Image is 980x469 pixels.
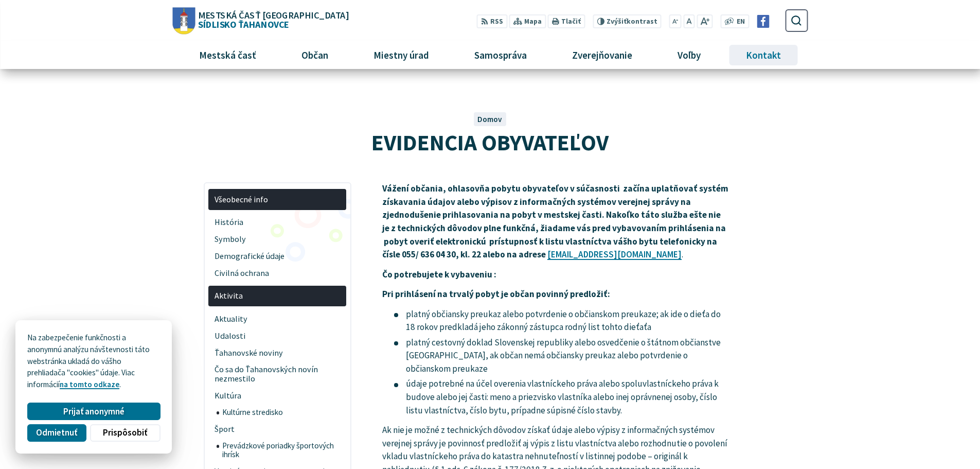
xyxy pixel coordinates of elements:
a: Udalosti [208,327,346,344]
span: Symboly [215,231,341,248]
span: Mapa [524,16,542,27]
a: Všeobecné info [208,189,346,210]
p: . [382,182,729,262]
span: Prijať anonymné [63,406,124,417]
button: Zväčšiť veľkosť písma [697,14,712,28]
a: Prevádzkové poriadky športových ihrísk [217,438,347,463]
a: Logo Sídlisko Ťahanovce, prejsť na domovskú stránku. [172,7,348,34]
span: Čo sa do Ťahanovských novín nezmestilo [215,361,341,388]
span: Aktivita [215,288,341,305]
li: platný cestovný doklad Slovenskej republiky alebo osvedčenie o štátnom občianstve [GEOGRAPHIC_DAT... [394,336,729,376]
strong: Čo potrebujete k vybaveniu : [382,269,496,280]
a: Aktuality [208,310,346,327]
span: Kultúrne stredisko [222,405,341,421]
a: Domov [477,114,502,124]
a: [EMAIL_ADDRESS][DOMAIN_NAME] [547,249,682,260]
span: Zverejňovanie [568,41,636,69]
span: Tlačiť [561,18,581,26]
span: Prevádzkové poriadky športových ihrísk [222,438,341,463]
p: Na zabezpečenie funkčnosti a anonymnú analýzu návštevnosti táto webstránka ukladá do vášho prehli... [27,332,160,391]
span: Kultúra [215,388,341,405]
span: Ťahanovské noviny [215,344,341,361]
a: Samospráva [456,41,546,69]
a: Mapa [509,14,546,28]
span: Sídlisko Ťahanovce [195,10,348,29]
span: kontrast [607,18,657,26]
strong: 055/ 636 04 30, kl. 22 alebo na adrese [402,249,546,260]
span: História [215,214,341,231]
span: Demografické údaje [215,248,341,265]
span: Šport [215,421,341,438]
span: Civilná ochrana [215,265,341,282]
a: Zverejňovanie [554,41,651,69]
span: EN [737,16,745,27]
span: Samospráva [470,41,530,69]
a: Demografické údaje [208,248,346,265]
a: Mestská časť [180,41,275,69]
span: Prispôsobiť [103,427,147,438]
strong: Vážení občania, ohlasovňa pobytu obyvateľov v súčasnosti začína uplatňovať systém získavania údaj... [382,183,728,260]
span: Mestská časť [GEOGRAPHIC_DATA] [198,10,348,20]
span: Voľby [674,41,705,69]
span: Občan [297,41,332,69]
button: Odmietnuť [27,424,86,442]
a: Kultúrne stredisko [217,405,347,421]
button: Zvýšiťkontrast [593,14,661,28]
span: Kontakt [742,41,785,69]
a: Ťahanovské noviny [208,344,346,361]
a: Civilná ochrana [208,265,346,282]
a: Voľby [659,41,720,69]
span: Aktuality [215,310,341,327]
span: Miestny úrad [369,41,433,69]
a: Čo sa do Ťahanovských novín nezmestilo [208,361,346,388]
img: Prejsť na Facebook stránku [757,15,770,28]
a: História [208,214,346,231]
strong: Pri prihlásení na trvalý pobyt je občan povinný predložiť: [382,288,610,300]
a: Kontakt [727,41,800,69]
button: Prispôsobiť [90,424,160,442]
span: EVIDENCIA OBYVATEĽOV [371,128,609,157]
a: RSS [477,14,507,28]
button: Tlačiť [548,14,585,28]
img: Prejsť na domovskú stránku [172,7,195,34]
li: údaje potrebné na účel overenia vlastníckeho práva alebo spoluvlastníckeho práva k budove alebo j... [394,377,729,417]
li: platný občiansky preukaz alebo potvrdenie o občianskom preukaze; ak ide o dieťa do 18 rokov predk... [394,308,729,334]
a: Občan [282,41,347,69]
span: Odmietnuť [36,427,77,438]
a: Kultúra [208,388,346,405]
span: Zvýšiť [607,17,627,26]
span: Mestská časť [195,41,260,69]
span: RSS [490,16,503,27]
button: Nastaviť pôvodnú veľkosť písma [683,14,694,28]
button: Zmenšiť veľkosť písma [669,14,682,28]
button: Prijať anonymné [27,403,160,420]
a: Symboly [208,231,346,248]
a: na tomto odkaze [60,379,119,389]
a: EN [734,16,748,27]
a: Šport [208,421,346,438]
a: Miestny úrad [354,41,448,69]
span: Udalosti [215,327,341,344]
span: Všeobecné info [215,191,341,208]
a: Aktivita [208,286,346,307]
